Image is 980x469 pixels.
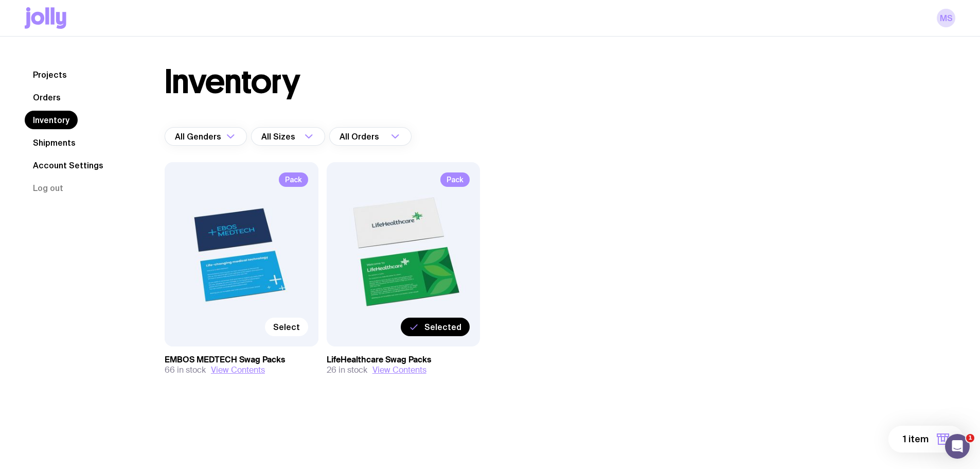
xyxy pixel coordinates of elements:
span: Pack [440,172,470,187]
div: Search for option [329,127,412,146]
span: 1 [966,434,974,442]
a: Shipments [25,133,84,152]
button: View Contents [372,365,426,375]
span: 66 in stock [165,365,206,375]
span: 26 in stock [327,365,367,375]
div: Search for option [165,127,247,146]
input: Search for option [381,127,388,146]
h1: Inventory [165,65,300,98]
button: View Contents [211,365,265,375]
input: Search for option [297,127,301,146]
a: MS [937,9,955,27]
button: Log out [25,179,72,197]
h3: EMBOS MEDTECH Swag Packs [165,355,318,365]
div: Search for option [251,127,325,146]
a: Account Settings [25,156,112,175]
span: 1 item [903,433,929,445]
span: Select [273,322,300,332]
a: Inventory [25,111,78,129]
a: Orders [25,88,69,107]
span: Selected [424,322,461,332]
button: 1 item [888,426,964,453]
h3: LifeHealthcare Swag Packs [327,355,480,365]
span: Pack [279,172,308,187]
a: Projects [25,65,75,84]
span: All Genders [175,127,223,146]
iframe: Intercom live chat [945,434,970,459]
span: All Sizes [261,127,297,146]
span: All Orders [340,127,381,146]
